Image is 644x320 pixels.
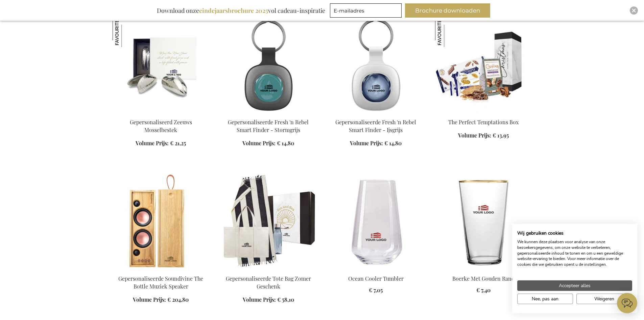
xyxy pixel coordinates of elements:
a: Volume Prijs: € 58,10 [243,296,294,304]
span: Volume Prijs: [136,140,169,147]
form: marketing offers and promotions [330,3,404,20]
span: € 14,80 [277,140,294,147]
img: Personalised Fresh 'n Rebel Smart Finder - Storm Grey [220,18,317,113]
a: Volume Prijs: € 14,80 [350,140,402,147]
span: € 58,10 [277,296,294,303]
span: € 7,40 [476,286,491,294]
img: The Perfect Temptations Box [435,18,532,113]
a: Ocean Cooler Tumbler [328,266,424,273]
div: Close [630,6,638,15]
img: Boerke With Gold Rrim [435,174,532,269]
a: The Perfect Temptations Box [448,119,519,126]
a: Volume Prijs: € 21,25 [136,140,186,147]
input: E-mailadres [330,3,402,18]
img: The Perfect Temptations Box [435,18,464,47]
a: Personalised Fresh 'n Rebel Smart Finder - Storm Grey [328,110,424,116]
a: Volume Prijs: € 14,80 [242,140,294,147]
a: Volume Prijs: € 204,80 [133,296,189,304]
span: Volume Prijs: [242,140,276,147]
a: Volume Prijs: € 13,95 [458,132,509,140]
a: Boerke Met Gouden Rand [452,275,515,282]
a: Gepersonaliseerde Fresh 'n Rebel Smart Finder - Ijsgrijs [335,119,416,133]
span: Volume Prijs: [243,296,276,303]
a: Gepersonaliseerde Soundivine The Bottle Muziek Speaker [118,275,203,290]
button: Brochure downloaden [405,3,490,18]
span: € 13,95 [493,132,509,139]
span: Weigeren [594,295,614,302]
button: Accepteer alle cookies [517,280,632,291]
a: Ocean Cooler Tumbler [348,275,404,282]
span: € 21,25 [170,140,186,147]
a: Gepersonaliseerde Tote Bag Zomer Geschenk [226,275,311,290]
a: Gepersonaliseerde Fresh 'n Rebel Smart Finder - Stormgrijs [228,119,309,133]
img: Personalised Zeeland Mussel Cutlery [113,18,209,113]
a: Personalised Soundivine The Bottle Music Speaker [113,266,209,273]
span: Nee, pas aan [532,295,558,302]
b: eindejaarsbrochure 2025 [199,6,268,15]
a: Personalised Fresh 'n Rebel Smart Finder - Storm Grey [220,110,317,116]
span: € 204,80 [167,296,189,303]
button: Alle cookies weigeren [576,294,632,304]
a: Boerke With Gold Rrim [435,266,532,273]
span: Accepteer alles [559,282,591,289]
img: Personalised Fresh 'n Rebel Smart Finder - Storm Grey [328,18,424,113]
a: Gepersonaliseerd Zeeuws Mosselbestek [130,119,192,133]
img: Personalised Summer Bag Gift [220,174,317,269]
a: Personalised Summer Bag Gift [220,266,317,273]
img: Close [632,8,636,13]
span: Volume Prijs: [458,132,491,139]
h2: Wij gebruiken cookies [517,230,632,236]
div: Download onze vol cadeau-inspiratie [154,3,328,18]
span: Volume Prijs: [133,296,166,303]
p: We kunnen deze plaatsen voor analyse van onze bezoekersgegevens, om onze website te verbeteren, g... [517,239,632,268]
span: € 14,80 [384,140,402,147]
iframe: belco-activator-frame [617,293,637,313]
span: € 7,05 [369,286,383,294]
img: Ocean Cooler Tumbler [328,174,424,269]
img: Personalised Soundivine The Bottle Music Speaker [113,174,209,269]
img: Gepersonaliseerd Zeeuws Mosselbestek [113,18,142,47]
a: Personalised Zeeland Mussel Cutlery Gepersonaliseerd Zeeuws Mosselbestek [113,110,209,116]
button: Pas cookie voorkeuren aan [517,294,573,304]
span: Volume Prijs: [350,140,383,147]
a: The Perfect Temptations Box The Perfect Temptations Box [435,110,532,116]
